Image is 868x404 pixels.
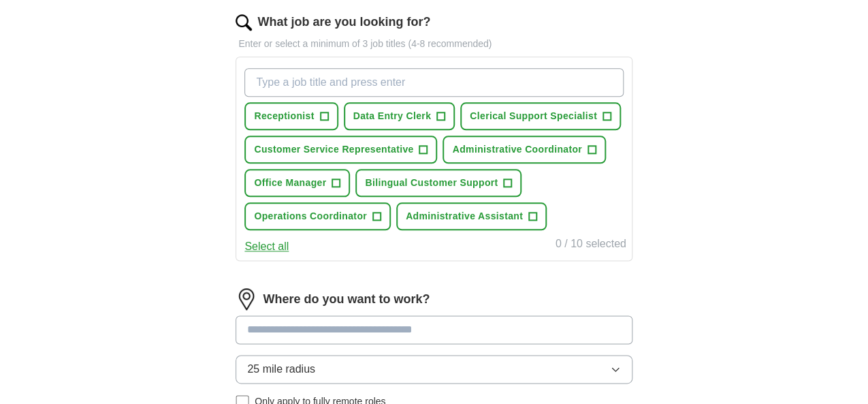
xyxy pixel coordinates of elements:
p: Enter or select a minimum of 3 job titles (4-8 recommended) [236,37,632,51]
span: Receptionist [254,109,314,123]
span: Customer Service Representative [254,142,413,157]
button: Receptionist [244,102,338,130]
span: Operations Coordinator [254,209,367,223]
button: Office Manager [244,169,350,197]
label: Where do you want to work? [263,290,430,309]
img: location.png [236,288,257,310]
span: Administrative Assistant [406,209,523,223]
span: 25 mile radius [247,361,315,377]
img: search.png [236,14,252,31]
button: Customer Service Representative [244,136,437,164]
span: Clerical Support Specialist [470,109,597,123]
span: Data Entry Clerk [353,109,432,123]
button: Data Entry Clerk [344,102,455,130]
span: Office Manager [254,176,326,190]
button: Select all [244,238,289,255]
button: Administrative Assistant [396,202,547,230]
button: 25 mile radius [236,355,632,384]
button: Administrative Coordinator [443,136,605,164]
button: Clerical Support Specialist [460,102,621,130]
button: Operations Coordinator [244,202,391,230]
div: 0 / 10 selected [556,236,626,255]
span: Administrative Coordinator [452,142,581,157]
span: Bilingual Customer Support [365,176,498,190]
input: Type a job title and press enter [244,68,623,97]
button: Bilingual Customer Support [355,169,521,197]
label: What job are you looking for? [257,13,430,31]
